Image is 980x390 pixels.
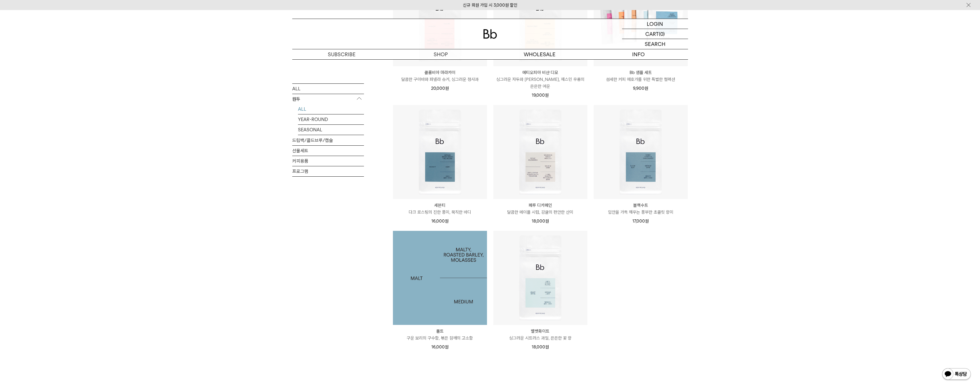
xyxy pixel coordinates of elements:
p: 페루 디카페인 [493,202,587,209]
a: 몰트 [393,231,487,325]
span: 원 [545,219,549,224]
a: SUBSCRIBE [292,49,391,59]
a: SEASONAL [298,124,364,134]
span: 17,000 [632,219,649,224]
img: 카카오톡 채널 1:1 채팅 버튼 [942,368,971,381]
span: 18,000 [532,344,549,350]
a: SHOP [391,49,490,59]
a: 프로그램 [292,166,364,176]
a: 콜롬비아 마라카이 달콤한 구아바와 파넬라 슈거, 싱그러운 청사과 [393,69,487,83]
p: 입안을 가득 채우는 풍부한 초콜릿 향미 [594,209,688,216]
a: 몰트 구운 보리의 구수함, 볶은 참깨의 고소함 [393,328,487,342]
p: (0) [659,29,665,39]
span: 원 [545,93,549,98]
a: 세븐티 다크 로스팅의 진한 풍미, 묵직한 바디 [393,202,487,216]
img: 페루 디카페인 [493,105,587,199]
p: CART [645,29,659,39]
a: 드립백/콜드브루/캡슐 [292,135,364,145]
span: 18,000 [532,219,549,224]
p: 구운 보리의 구수함, 볶은 참깨의 고소함 [393,335,487,342]
p: 벨벳화이트 [493,328,587,335]
p: 에티오피아 비샨 디모 [493,69,587,76]
span: 20,000 [431,86,449,91]
p: 콜롬비아 마라카이 [393,69,487,76]
a: YEAR-ROUND [298,114,364,124]
span: 16,000 [431,219,449,224]
p: 몰트 [393,328,487,335]
span: 원 [645,219,649,224]
a: CART (0) [622,29,688,39]
a: 블랙수트 입안을 가득 채우는 풍부한 초콜릿 향미 [594,202,688,216]
img: 블랙수트 [594,105,688,199]
p: WHOLESALE [490,49,589,59]
a: 선물세트 [292,145,364,155]
p: 다크 로스팅의 진한 풍미, 묵직한 바디 [393,209,487,216]
p: 싱그러운 자두와 [PERSON_NAME], 재스민 우롱의 은은한 여운 [493,76,587,90]
p: 원두 [292,94,364,104]
p: 블랙수트 [594,202,688,209]
p: LOGIN [647,19,663,29]
span: 원 [445,344,449,350]
img: 벨벳화이트 [493,231,587,325]
span: 원 [445,86,449,91]
span: 19,000 [532,93,549,98]
p: Bb 샘플 세트 [594,69,688,76]
p: 섬세한 커피 애호가를 위한 특별한 컬렉션 [594,76,688,83]
span: 원 [545,344,549,350]
a: LOGIN [622,19,688,29]
p: INFO [589,49,688,59]
a: 에티오피아 비샨 디모 싱그러운 자두와 [PERSON_NAME], 재스민 우롱의 은은한 여운 [493,69,587,90]
a: ALL [292,83,364,93]
span: 원 [644,86,648,91]
p: 싱그러운 시트러스 과일, 은은한 꽃 향 [493,335,587,342]
a: Bb 샘플 세트 섬세한 커피 애호가를 위한 특별한 컬렉션 [594,69,688,83]
span: 원 [445,219,449,224]
a: 커피용품 [292,156,364,166]
p: SEARCH [645,39,665,49]
a: 신규 회원 가입 시 3,000원 할인 [463,3,517,8]
a: 페루 디카페인 달콤한 메이플 시럽, 감귤의 편안한 산미 [493,202,587,216]
a: ALL [298,104,364,114]
p: 달콤한 메이플 시럽, 감귤의 편안한 산미 [493,209,587,216]
p: 달콤한 구아바와 파넬라 슈거, 싱그러운 청사과 [393,76,487,83]
img: 세븐티 [393,105,487,199]
a: 벨벳화이트 싱그러운 시트러스 과일, 은은한 꽃 향 [493,328,587,342]
img: 로고 [483,29,497,39]
p: 세븐티 [393,202,487,209]
span: 9,900 [633,86,648,91]
span: 16,000 [431,344,449,350]
img: 1000000026_add2_06.jpg [393,231,487,325]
